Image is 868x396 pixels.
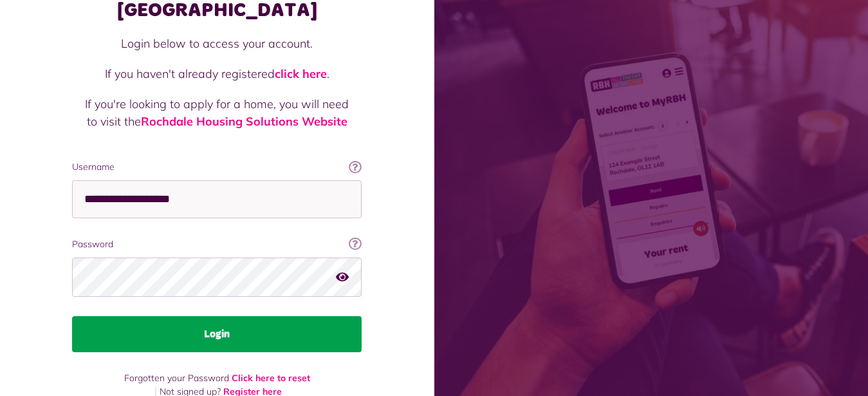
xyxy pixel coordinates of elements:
[85,35,349,52] p: Login below to access your account.
[275,66,327,81] a: click here
[72,316,362,352] button: Login
[85,95,349,130] p: If you're looking to apply for a home, you will need to visit the
[124,372,229,384] span: Forgotten your Password
[72,160,362,174] label: Username
[72,238,362,251] label: Password
[85,65,349,82] p: If you haven't already registered .
[141,114,347,129] a: Rochdale Housing Solutions Website
[232,372,310,384] a: Click here to reset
